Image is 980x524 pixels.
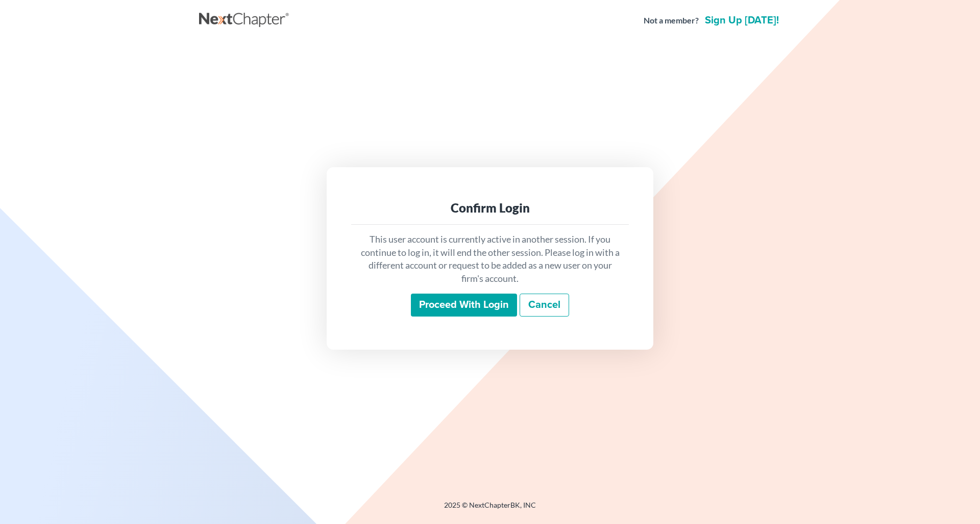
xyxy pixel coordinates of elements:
div: Confirm Login [359,200,621,216]
a: Sign up [DATE]! [703,15,781,25]
input: Proceed with login [411,294,517,317]
strong: Not a member? [644,15,699,27]
div: 2025 © NextChapterBK, INC [199,500,781,518]
p: This user account is currently active in another session. If you continue to log in, it will end ... [359,233,621,285]
a: Cancel [520,294,569,317]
